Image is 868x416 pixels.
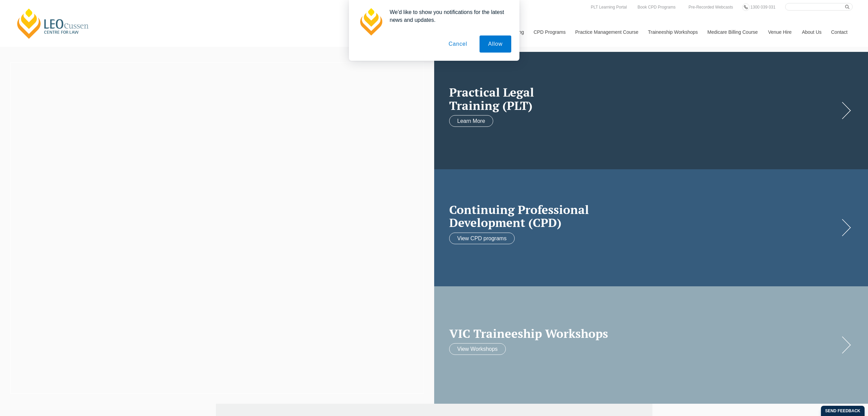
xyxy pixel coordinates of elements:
h2: Practical Legal Training (PLT) [449,86,840,112]
a: View CPD programs [449,232,515,244]
a: Practical LegalTraining (PLT) [449,86,840,112]
a: VIC Traineeship Workshops [449,327,840,340]
h2: Continuing Professional Development (CPD) [449,203,840,229]
a: Continuing ProfessionalDevelopment (CPD) [449,203,840,229]
a: View Workshops [449,343,506,355]
button: Cancel [440,35,476,53]
a: Learn More [449,115,494,127]
button: Allow [480,35,511,53]
img: notification icon [357,8,384,35]
div: We'd like to show you notifications for the latest news and updates. [384,8,511,24]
